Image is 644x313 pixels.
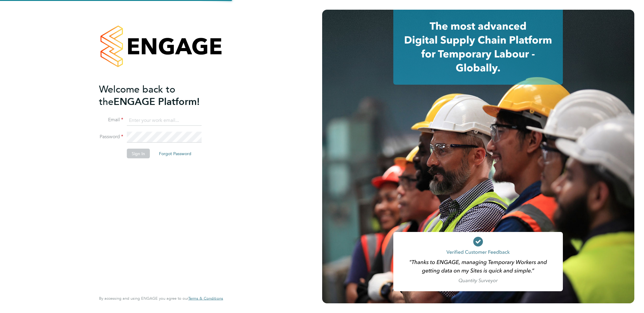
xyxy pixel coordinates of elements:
[99,83,175,107] span: Welcome back to the
[99,83,217,108] h2: ENGAGE Platform!
[188,296,223,301] a: Terms & Conditions
[99,296,223,301] span: By accessing and using ENGAGE you agree to our
[154,149,196,158] button: Forgot Password
[99,134,123,140] label: Password
[127,115,202,126] input: Enter your work email...
[127,149,150,158] button: Sign In
[99,117,123,123] label: Email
